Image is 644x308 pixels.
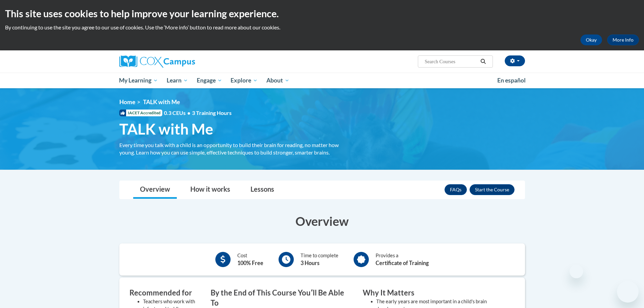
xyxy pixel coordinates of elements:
[505,55,525,66] button: Account Settings
[184,181,237,199] a: How it works
[376,260,429,266] b: Certificate of Training
[129,288,200,298] h3: Recommended for
[5,24,639,31] p: By continuing to use the site you agree to our use of cookies. Use the ‘More info’ button to read...
[187,110,190,116] span: •
[119,120,213,138] span: TALK with Me
[119,213,525,230] h3: Overview
[119,110,162,116] span: IACET Accredited
[197,76,222,85] span: Engage
[119,98,135,105] a: Home
[5,7,639,20] h2: This site uses cookies to help improve your learning experience.
[192,73,226,88] a: Engage
[115,73,163,88] a: My Learning
[363,288,505,298] h3: Why It Matters
[445,184,467,195] a: FAQs
[133,181,177,199] a: Overview
[164,109,232,117] span: 0.3 CEUs
[478,57,488,66] button: Search
[143,98,180,105] span: TALK with Me
[237,260,263,266] b: 100% Free
[119,55,195,68] img: Cox Campus
[192,110,232,116] span: 3 Training Hours
[493,73,530,88] a: En español
[244,181,281,199] a: Lessons
[262,73,294,88] a: About
[301,260,319,266] b: 3 Hours
[119,76,158,85] span: My Learning
[607,34,639,45] a: More Info
[570,265,583,278] iframe: Close message
[376,252,429,267] div: Provides a
[119,55,248,68] a: Cox Campus
[109,73,535,88] div: Main menu
[301,252,338,267] div: Time to complete
[617,281,639,303] iframe: Button to launch messaging window
[119,141,353,156] div: Every time you talk with a child is an opportunity to build their brain for reading, no matter ho...
[237,252,263,267] div: Cost
[226,73,262,88] a: Explore
[231,76,258,85] span: Explore
[167,76,188,85] span: Learn
[497,77,526,84] span: En español
[470,184,515,195] button: Enroll
[424,57,478,66] input: Search Courses
[266,76,289,85] span: About
[162,73,192,88] a: Learn
[580,34,602,45] button: Okay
